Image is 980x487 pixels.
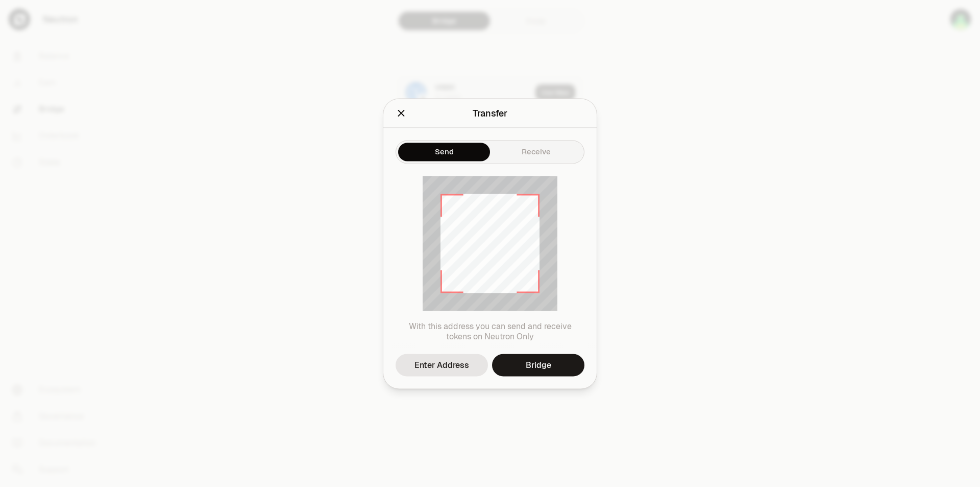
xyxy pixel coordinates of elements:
[473,106,507,120] div: Transfer
[396,354,488,376] button: Enter Address
[396,321,584,341] p: With this address you can send and receive tokens on Neutron Only
[492,354,584,376] a: Bridge
[414,359,469,371] div: Enter Address
[490,143,582,161] button: Receive
[398,143,490,161] button: Send
[396,106,407,120] button: Close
